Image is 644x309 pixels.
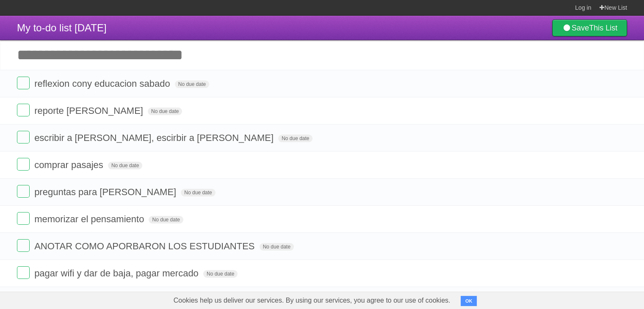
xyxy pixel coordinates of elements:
label: Done [17,266,30,279]
label: Done [17,158,30,171]
span: No due date [108,162,142,169]
label: Done [17,77,30,89]
a: SaveThis List [552,19,627,36]
span: reporte [PERSON_NAME] [34,105,145,116]
span: Cookies help us deliver our services. By using our services, you agree to our use of cookies. [165,292,459,309]
span: preguntas para [PERSON_NAME] [34,187,178,197]
span: reflexion cony educacion sabado [34,78,172,89]
span: No due date [181,189,215,196]
label: Done [17,104,30,116]
button: OK [461,296,477,306]
span: memorizar el pensamiento [34,214,146,224]
span: No due date [203,270,238,278]
label: Done [17,185,30,198]
label: Done [17,239,30,252]
span: No due date [260,243,294,251]
span: No due date [149,216,183,223]
span: My to-do list [DATE] [17,22,107,33]
b: This List [589,24,617,32]
span: No due date [148,108,182,115]
span: No due date [278,135,312,142]
span: comprar pasajes [34,160,105,170]
span: pagar wifi y dar de baja, pagar mercado [34,268,201,279]
span: escribir a [PERSON_NAME], escirbir a [PERSON_NAME] [34,132,276,143]
label: Done [17,131,30,143]
label: Done [17,212,30,225]
span: No due date [175,80,209,88]
span: ANOTAR COMO APORBARON LOS ESTUDIANTES [34,241,257,251]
